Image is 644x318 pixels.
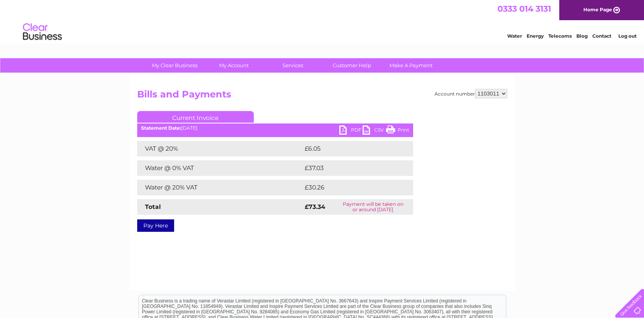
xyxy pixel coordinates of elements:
a: Customer Help [320,58,384,73]
a: Current Invoice [137,111,254,123]
a: My Clear Business [143,58,207,73]
a: Services [261,58,325,73]
img: logo.png [23,20,62,44]
strong: Total [145,203,161,210]
a: Pay Here [137,219,174,232]
a: Print [386,125,409,137]
a: 0333 014 3131 [497,4,551,14]
b: Statement Date: [141,125,181,131]
a: My Account [202,58,266,73]
a: CSV [363,125,386,137]
td: Water @ 0% VAT [137,160,303,176]
td: £37.03 [303,160,397,176]
a: Make A Payment [379,58,443,73]
a: Contact [592,33,611,39]
a: PDF [339,125,363,137]
strong: £73.34 [305,203,325,210]
div: Clear Business is a trading name of Verastar Limited (registered in [GEOGRAPHIC_DATA] No. 3667643... [139,4,506,38]
td: VAT @ 20% [137,141,303,156]
div: Account number [435,89,507,98]
td: £30.26 [303,180,398,195]
td: £6.05 [303,141,395,156]
a: Log out [618,33,637,39]
a: Water [507,33,522,39]
td: Payment will be taken on or around [DATE] [333,199,413,215]
h2: Bills and Payments [137,89,507,104]
div: [DATE] [137,125,413,131]
a: Telecoms [548,33,572,39]
a: Blog [576,33,588,39]
a: Energy [527,33,544,39]
td: Water @ 20% VAT [137,180,303,195]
